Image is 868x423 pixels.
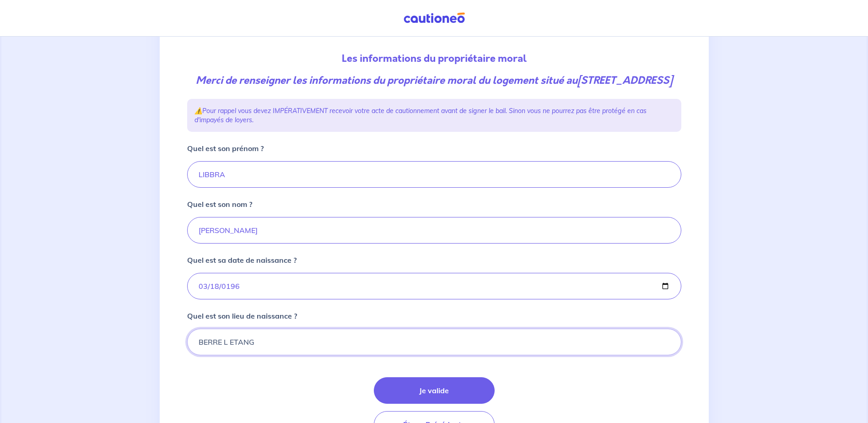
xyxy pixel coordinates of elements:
input: Duteuil [187,217,681,244]
p: Quel est sa date de naissance ? [187,255,297,266]
p: Quel est son prénom ? [187,143,264,154]
input: birthdate.placeholder [187,273,681,299]
em: Merci de renseigner les informations du propriétaire moral du logement situé au [196,73,672,87]
strong: [STREET_ADDRESS] [577,73,672,87]
input: Lille [187,329,681,355]
p: Quel est son lieu de naissance ? [187,310,297,321]
p: Les informations du propriétaire moral [187,51,681,66]
input: Daniel [187,161,681,188]
p: ⚠️ [194,106,674,125]
p: Quel est son nom ? [187,199,252,210]
em: Pour rappel vous devez IMPÉRATIVEMENT recevoir votre acte de cautionnement avant de signer le bai... [194,107,647,124]
img: Cautioneo [400,12,469,24]
button: Je valide [374,377,495,404]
